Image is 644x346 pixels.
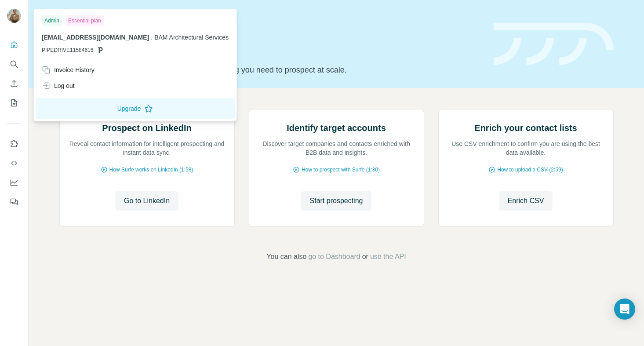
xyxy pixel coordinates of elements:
[59,41,483,58] h1: Let’s prospect together
[7,37,21,53] button: Quick start
[287,122,386,134] h2: Identify target accounts
[154,34,229,41] span: BAM Architectural Services
[65,15,104,26] div: Essential plan
[7,155,21,171] button: Use Surfe API
[42,15,62,26] div: Admin
[7,136,21,152] button: Use Surfe on LinkedIn
[36,98,235,119] button: Upgrade
[42,34,149,41] span: [EMAIL_ADDRESS][DOMAIN_NAME]
[302,166,380,174] span: How to prospect with Surfe (1:30)
[59,64,483,76] p: Pick your starting point and we’ll provide everything you need to prospect at scale.
[7,194,21,210] button: Feedback
[494,23,614,66] img: banner
[124,196,170,206] span: Go to LinkedIn
[308,251,360,262] button: go to Dashboard
[42,81,75,90] div: Log out
[258,139,415,157] p: Discover target companies and contacts enriched with B2B data and insights.
[310,196,363,206] span: Start prospecting
[7,76,21,91] button: Enrich CSV
[499,191,553,211] button: Enrich CSV
[508,196,544,206] span: Enrich CSV
[7,175,21,190] button: Dashboard
[7,9,21,23] img: Avatar
[301,191,372,211] button: Start prospecting
[7,95,21,111] button: My lists
[42,66,95,74] div: Invoice History
[497,166,563,174] span: How to upload a CSV (2:59)
[69,139,226,157] p: Reveal contact information for intelligent prospecting and instant data sync.
[474,122,577,134] h2: Enrich your contact lists
[151,34,153,41] span: .
[362,251,368,262] span: or
[448,139,604,157] p: Use CSV enrichment to confirm you are using the best data available.
[266,251,306,262] span: You can also
[109,166,193,174] span: How Surfe works on LinkedIn (1:58)
[42,46,93,54] span: PIPEDRIVE11584616
[614,299,635,320] div: Open Intercom Messenger
[370,251,406,262] button: use the API
[59,16,483,25] div: Quick start
[7,56,21,72] button: Search
[115,191,178,211] button: Go to LinkedIn
[102,122,191,134] h2: Prospect on LinkedIn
